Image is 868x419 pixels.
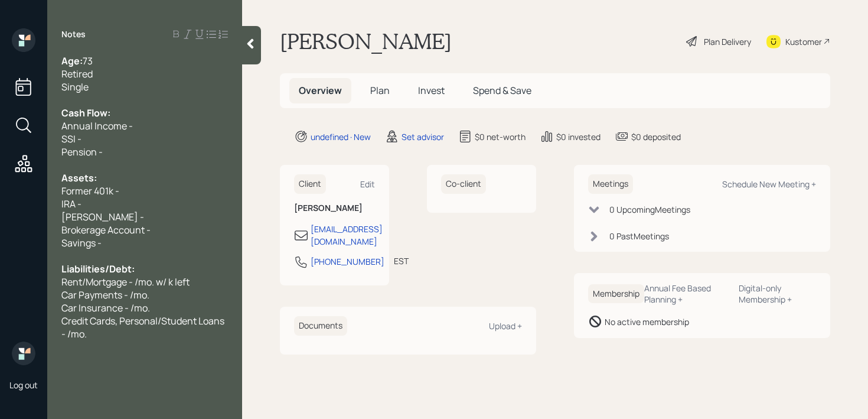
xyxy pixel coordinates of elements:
h6: Co-client [441,174,486,194]
span: Former 401k - [61,184,119,197]
div: EST [394,255,409,267]
span: 73 [83,54,93,67]
div: Digital-only Membership + [739,282,816,305]
span: Single [61,80,89,93]
h6: Client [294,174,326,194]
span: Age: [61,54,83,67]
span: SSI - [61,132,81,145]
span: Credit Cards, Personal/Student Loans - /mo. [61,314,226,340]
span: Annual Income - [61,119,133,132]
span: Car Insurance - /mo. [61,301,150,314]
span: Invest [418,84,445,97]
div: [EMAIL_ADDRESS][DOMAIN_NAME] [311,223,383,248]
div: undefined · New [311,131,371,143]
div: Plan Delivery [704,35,751,48]
div: Edit [360,178,375,190]
div: 0 Upcoming Meeting s [609,203,690,216]
div: [PHONE_NUMBER] [311,255,384,268]
h6: Meetings [588,174,633,194]
div: $0 invested [556,131,601,143]
div: 0 Past Meeting s [609,230,669,242]
span: Retired [61,67,93,80]
div: $0 net-worth [475,131,526,143]
div: Schedule New Meeting + [722,178,816,190]
h6: [PERSON_NAME] [294,203,375,213]
span: Spend & Save [473,84,531,97]
span: Liabilities/Debt: [61,262,135,275]
div: Kustomer [785,35,822,48]
div: Set advisor [402,131,444,143]
span: Savings - [61,236,102,249]
div: Annual Fee Based Planning + [644,282,729,305]
span: Cash Flow: [61,106,110,119]
span: Assets: [61,171,97,184]
span: Plan [370,84,390,97]
label: Notes [61,28,86,40]
h6: Documents [294,316,347,336]
div: Log out [9,379,38,391]
div: No active membership [605,316,689,328]
span: Brokerage Account - [61,223,151,236]
h1: [PERSON_NAME] [280,28,452,54]
span: Rent/Mortgage - /mo. w/ k left [61,275,190,288]
span: IRA - [61,197,81,210]
div: $0 deposited [631,131,681,143]
span: Overview [299,84,342,97]
span: Car Payments - /mo. [61,288,149,301]
span: [PERSON_NAME] - [61,210,144,223]
img: retirable_logo.png [12,342,35,365]
h6: Membership [588,284,644,304]
div: Upload + [489,320,522,332]
span: Pension - [61,145,103,158]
